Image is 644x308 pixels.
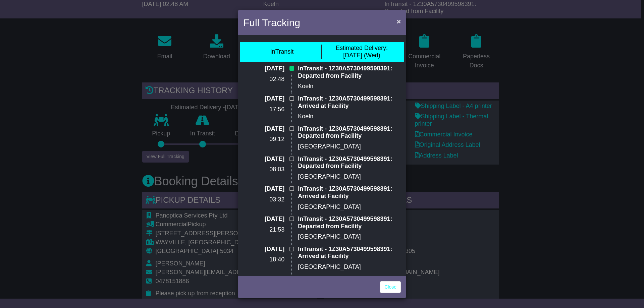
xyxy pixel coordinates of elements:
p: [DATE] [243,185,284,193]
div: [DATE] (Wed) [336,45,388,59]
p: InTransit - 1Z30A5730499598391: Arrived at Facility [298,246,401,260]
p: InTransit - 1Z30A5730499598391: Departed from Facility [298,215,401,230]
p: Koeln [298,83,401,90]
p: [DATE] [243,95,284,103]
p: 03:32 [243,196,284,203]
p: InTransit - 1Z30A5730499598391: Departed from Facility [298,125,401,140]
p: 17:56 [243,106,284,113]
div: InTransit [270,48,293,56]
p: [DATE] [243,246,284,253]
button: Close [393,14,404,28]
p: [GEOGRAPHIC_DATA] [298,143,401,150]
h4: Full Tracking [243,15,300,30]
p: 09:12 [243,136,284,143]
p: 02:48 [243,76,284,83]
span: × [397,17,401,25]
p: [DATE] [243,65,284,72]
a: Close [380,281,401,293]
p: InTransit - 1Z30A5730499598391: Departed from Facility [298,65,401,79]
p: 21:53 [243,226,284,234]
p: [GEOGRAPHIC_DATA] [298,203,401,211]
p: 08:03 [243,166,284,173]
p: InTransit - 1Z30A5730499598391: Arrived at Facility [298,185,401,200]
p: [DATE] [243,215,284,223]
p: [GEOGRAPHIC_DATA] [298,263,401,271]
p: 18:40 [243,256,284,263]
p: InTransit - 1Z30A5730499598391: Arrived at Facility [298,95,401,110]
p: Koeln [298,113,401,120]
p: [GEOGRAPHIC_DATA] [298,233,401,241]
p: [GEOGRAPHIC_DATA] [298,173,401,181]
p: InTransit - 1Z30A5730499598391: Departed from Facility [298,156,401,170]
p: [DATE] [243,125,284,133]
p: [DATE] [243,156,284,163]
span: Estimated Delivery: [336,45,388,51]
